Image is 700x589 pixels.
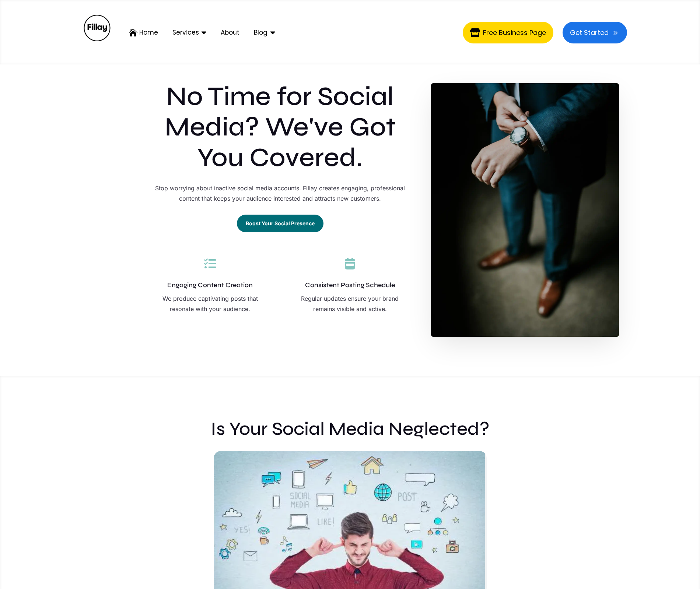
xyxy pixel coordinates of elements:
[250,25,279,40] a:  Icon FontBlog
[167,281,253,289] span: Engaging Content Creation
[169,25,210,40] a:  Icon FontServices
[204,258,216,269] span: 
[345,258,355,269] span: 
[199,28,207,37] span:  Icon Font
[151,293,269,314] p: We produce captivating posts that resonate with your audience.
[237,215,323,232] a: Boost Your Social Presence
[172,29,199,36] span: Services
[470,28,483,37] span:  Icon Font
[139,29,158,36] span: Home
[570,29,609,36] span: Get Started
[305,281,395,289] span: Consistent Posting Schedule
[125,25,162,40] a:  Icon FontHome
[151,81,409,176] h2: No Time for Social Media? We've Got You Covered.
[125,22,630,43] nav: DiviMenu
[563,22,627,43] a: 9 Icon FontGet Started
[129,28,139,37] span:  Icon Font
[267,28,275,37] span:  Icon Font
[291,293,409,314] p: Regular updates ensure your brand remains visible and active.
[221,29,239,36] span: About
[483,29,546,36] span: Free Business Page
[155,184,405,202] span: Stop worrying about inactive social media accounts. Fillay creates engaging, professional content...
[254,29,267,36] span: Blog
[463,22,553,43] a:  Icon FontFree Business Page
[431,83,619,337] img: 800x1080
[217,26,243,39] a: About
[609,28,620,37] span: 9 Icon Font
